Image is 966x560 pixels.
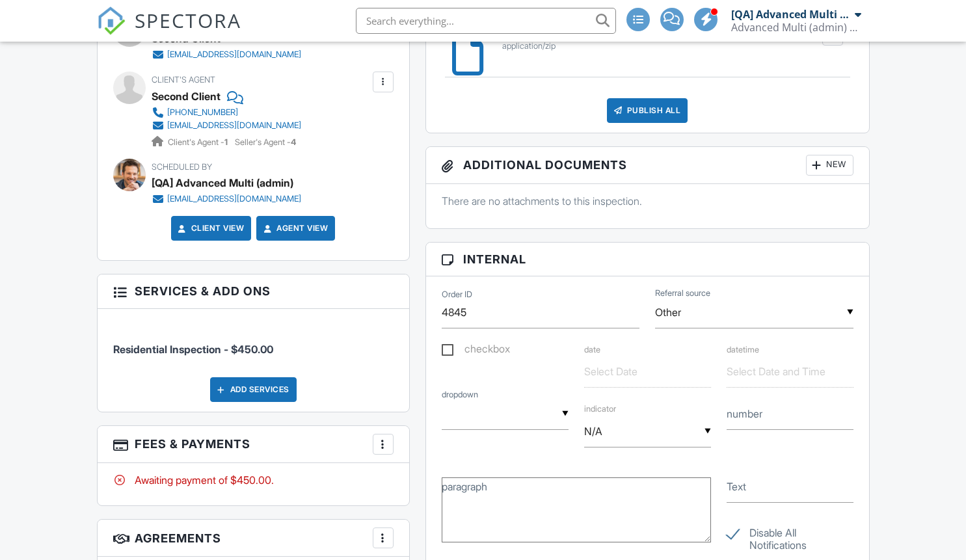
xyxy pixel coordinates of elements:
label: Referral source [655,287,710,299]
div: [QA] Advanced Multi (admin) [152,173,293,193]
input: Select Date [584,356,711,388]
span: Client's Agent [152,75,215,85]
a: Agent View [261,222,328,235]
h3: Additional Documents [426,147,869,184]
a: [EMAIL_ADDRESS][DOMAIN_NAME] [152,119,301,132]
div: Advanced Multi (admin) Company [731,21,861,34]
span: Residential Inspection - $450.00 [113,343,273,356]
label: paragraph [442,479,487,494]
div: application/zip [502,41,629,51]
span: Seller's Agent - [235,137,296,147]
li: Service: Residential Inspection [113,319,394,367]
a: Second Client [152,87,221,106]
h3: Agreements [98,520,409,557]
label: datetime [727,345,759,354]
img: The Best Home Inspection Software - Spectora [97,7,126,35]
label: dropdown [442,389,478,401]
label: Order ID [442,289,472,300]
div: [EMAIL_ADDRESS][DOMAIN_NAME] [167,194,301,204]
input: number [727,398,853,430]
a: SPECTORA [97,18,241,45]
input: Select Date and Time [727,356,853,388]
span: Client's Agent - [168,137,230,147]
p: There are no attachments to this inspection. [442,194,853,208]
label: date [584,345,600,354]
label: Disable All Notifications [727,527,853,543]
span: Scheduled By [152,162,212,172]
div: [PHONE_NUMBER] [167,107,238,118]
h3: Internal [426,243,869,276]
div: Add Services [210,377,297,402]
div: [QA] Advanced Multi (admin) [731,8,852,21]
a: [EMAIL_ADDRESS][DOMAIN_NAME] [152,48,301,61]
div: Publish All [607,98,688,123]
a: Client View [176,222,245,235]
label: checkbox [442,343,510,359]
strong: 1 [224,137,228,147]
h3: Services & Add ons [98,274,409,308]
input: Text [727,471,853,503]
label: Text [727,479,746,494]
span: SPECTORA [135,7,241,34]
strong: 4 [291,137,296,147]
div: [EMAIL_ADDRESS][DOMAIN_NAME] [167,49,301,60]
input: Search everything... [356,8,616,34]
div: New [806,155,853,176]
label: number [727,407,762,421]
a: [PHONE_NUMBER] [152,106,301,119]
label: indicator [584,388,711,414]
a: [EMAIL_ADDRESS][DOMAIN_NAME] [152,193,301,206]
div: Awaiting payment of $450.00. [113,473,394,487]
textarea: paragraph [442,477,711,542]
div: [EMAIL_ADDRESS][DOMAIN_NAME] [167,120,301,131]
h3: Fees & Payments [98,426,409,463]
